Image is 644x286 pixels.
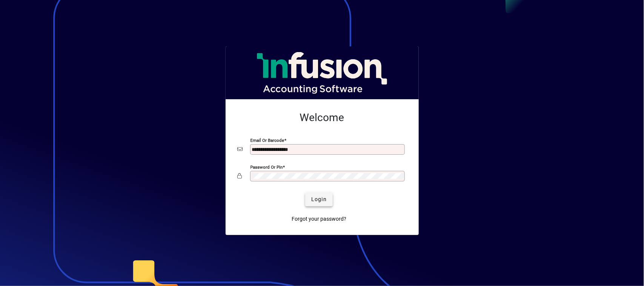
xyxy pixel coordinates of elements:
mat-label: Email or Barcode [251,137,284,143]
button: Login [305,193,333,206]
a: Forgot your password? [289,212,349,226]
mat-label: Password or Pin [251,164,283,169]
span: Login [311,195,327,203]
h2: Welcome [238,111,407,124]
span: Forgot your password? [292,215,346,223]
